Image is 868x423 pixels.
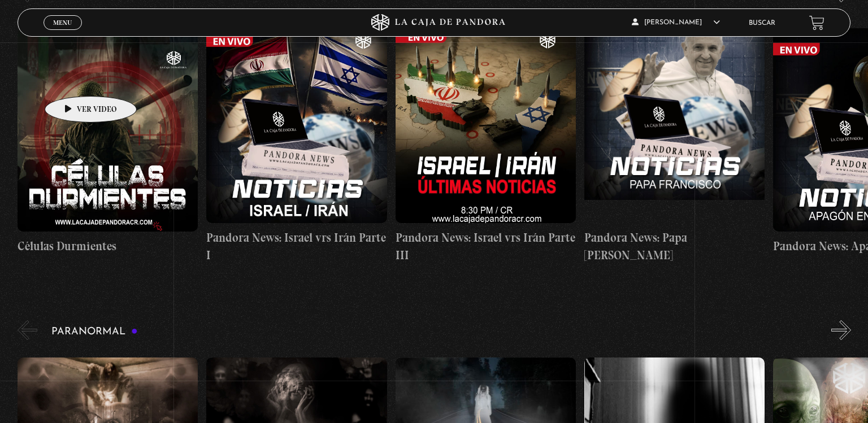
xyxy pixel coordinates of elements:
[584,229,765,264] h4: Pandora News: Papa [PERSON_NAME]
[809,15,824,30] a: View your shopping cart
[632,19,720,26] span: [PERSON_NAME]
[749,20,775,27] a: Buscar
[18,320,37,340] button: Previous
[584,11,765,273] a: Pandora News: Papa [PERSON_NAME]
[51,326,138,337] h3: Paranormal
[18,237,198,255] h4: Células Durmientes
[396,229,576,264] h4: Pandora News: Israel vrs Irán Parte III
[206,229,387,264] h4: Pandora News: Israel vrs Irán Parte I
[831,320,851,340] button: Next
[396,11,576,273] a: Pandora News: Israel vrs Irán Parte III
[206,11,387,273] a: Pandora News: Israel vrs Irán Parte I
[18,11,198,273] a: Células Durmientes
[50,29,76,37] span: Cerrar
[53,19,72,26] span: Menu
